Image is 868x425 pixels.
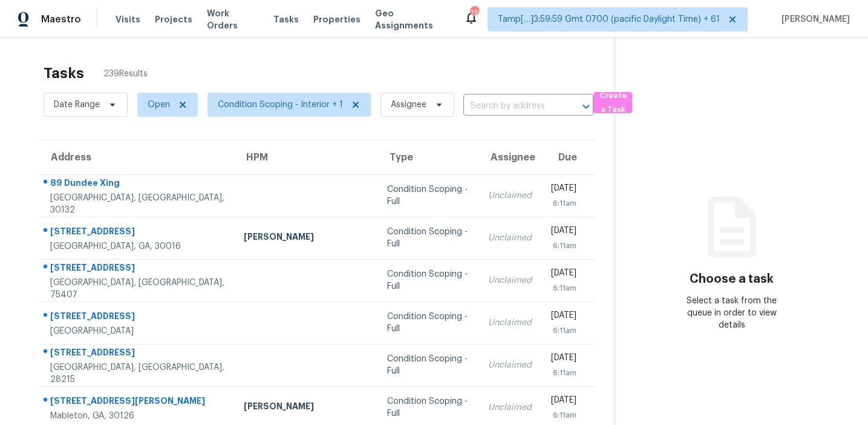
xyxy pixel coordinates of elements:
[690,273,774,285] h3: Choose a task
[551,367,576,379] div: 6:11am
[593,92,632,113] button: Create a Task
[39,140,234,174] th: Address
[148,99,170,111] span: Open
[488,189,532,202] div: Unclaimed
[551,409,576,421] div: 6:11am
[244,400,368,415] div: [PERSON_NAME]
[387,353,468,377] div: Condition Scoping - Full
[551,182,576,197] div: [DATE]
[273,15,299,24] span: Tasks
[488,401,532,413] div: Unclaimed
[50,177,224,192] div: 89 Dundee Xing
[478,140,541,174] th: Assignee
[488,232,532,244] div: Unclaimed
[387,311,468,335] div: Condition Scoping - Full
[470,7,478,19] div: 735
[375,7,449,31] span: Geo Assignments
[599,89,626,117] span: Create a Task
[551,267,576,282] div: [DATE]
[551,325,576,337] div: 6:11am
[498,13,720,25] span: Tamp[…]3:59:59 Gmt 0700 (pacific Daylight Time) + 61
[103,68,148,80] span: 239 Results
[50,310,224,325] div: [STREET_ADDRESS]
[244,231,368,246] div: [PERSON_NAME]
[218,99,343,111] span: Condition Scoping - Interior + 1
[50,346,224,361] div: [STREET_ADDRESS]
[463,97,560,116] input: Search by address
[50,410,224,422] div: Mableton, GA, 30126
[387,183,468,208] div: Condition Scoping - Full
[488,359,532,371] div: Unclaimed
[551,394,576,409] div: [DATE]
[50,395,224,410] div: [STREET_ADDRESS][PERSON_NAME]
[387,226,468,250] div: Condition Scoping - Full
[551,197,576,209] div: 6:11am
[50,240,224,252] div: [GEOGRAPHIC_DATA], GA, 30016
[44,67,84,79] h2: Tasks
[551,309,576,325] div: [DATE]
[777,13,850,25] span: [PERSON_NAME]
[41,13,81,25] span: Maestro
[50,262,224,277] div: [STREET_ADDRESS]
[50,225,224,240] div: [STREET_ADDRESS]
[578,98,595,115] button: Open
[377,140,478,174] th: Type
[50,361,224,386] div: [GEOGRAPHIC_DATA], [GEOGRAPHIC_DATA], 28215
[551,225,576,240] div: [DATE]
[673,295,790,331] div: Select a task from the queue in order to view details
[50,277,224,301] div: [GEOGRAPHIC_DATA], [GEOGRAPHIC_DATA], 75407
[387,395,468,420] div: Condition Scoping - Full
[551,352,576,367] div: [DATE]
[551,240,576,252] div: 6:11am
[155,13,192,25] span: Projects
[50,192,224,216] div: [GEOGRAPHIC_DATA], [GEOGRAPHIC_DATA], 30132
[54,99,100,111] span: Date Range
[234,140,377,174] th: HPM
[387,268,468,292] div: Condition Scoping - Full
[551,282,576,294] div: 6:11am
[541,140,595,174] th: Due
[391,99,426,111] span: Assignee
[488,317,532,329] div: Unclaimed
[207,7,259,31] span: Work Orders
[116,13,140,25] span: Visits
[313,13,361,25] span: Properties
[50,325,224,337] div: [GEOGRAPHIC_DATA]
[488,274,532,286] div: Unclaimed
